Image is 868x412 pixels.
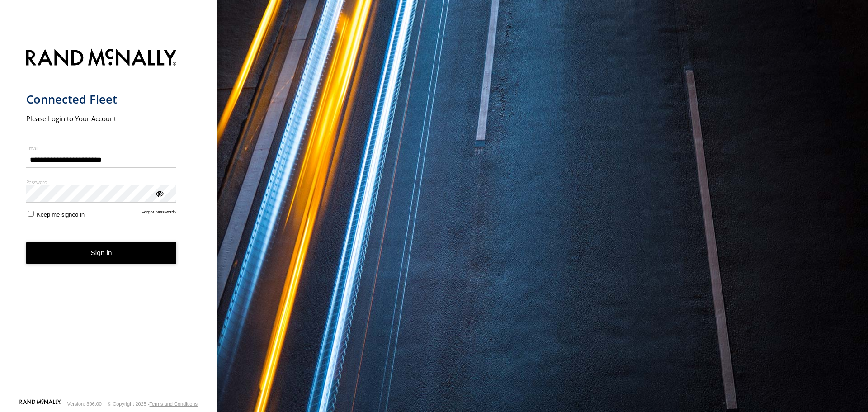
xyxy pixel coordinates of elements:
label: Password [26,179,177,185]
input: Keep me signed in [28,211,34,217]
h2: Please Login to Your Account [26,114,177,123]
a: Terms and Conditions [150,401,198,407]
button: Sign in [26,242,177,264]
label: Email [26,145,177,152]
form: main [26,43,191,398]
div: © Copyright 2025 - [108,401,198,407]
div: Version: 306.00 [67,401,102,407]
img: Rand McNally [26,47,177,70]
h1: Connected Fleet [26,92,177,107]
div: ViewPassword [155,189,164,198]
a: Visit our Website [19,399,61,408]
a: Forgot password? [142,209,177,218]
span: Keep me signed in [37,211,85,218]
